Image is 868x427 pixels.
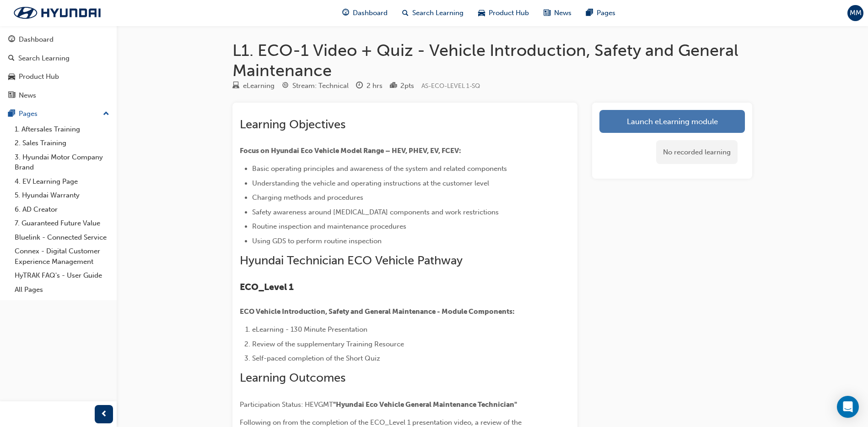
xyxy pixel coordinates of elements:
span: Learning Objectives [240,117,345,131]
div: Pages [19,109,38,119]
span: MM [850,8,862,18]
a: Dashboard [4,31,113,48]
a: 4. EV Learning Page [11,175,113,189]
span: search-icon [402,7,409,19]
span: News [554,8,571,18]
span: podium-icon [390,82,397,90]
span: pages-icon [586,7,593,19]
div: Open Intercom Messenger [837,396,859,418]
a: Launch eLearning module [599,110,745,133]
span: news-icon [8,92,15,100]
div: No recorded learning [656,140,738,164]
span: ECO_Level 1 [240,282,294,292]
span: guage-icon [342,7,349,19]
div: Stream [282,80,349,92]
span: pages-icon [8,110,15,118]
span: Focus on Hyundai Eco Vehicle Model Range – HEV, PHEV, EV, FCEV: [240,147,461,155]
a: Search Learning [4,50,113,67]
a: Product Hub [4,68,113,85]
a: guage-iconDashboard [335,4,395,22]
button: DashboardSearch LearningProduct HubNews [4,29,113,105]
span: target-icon [282,82,289,90]
span: Review of the supplementary Training Resource [252,340,404,348]
div: Duration [356,80,383,92]
a: 7. Guaranteed Future Value [11,216,113,230]
div: Type [232,80,275,92]
div: 2 hrs [367,81,383,91]
a: search-iconSearch Learning [395,4,471,22]
h1: L1. ECO-1 Video + Quiz - Vehicle Introduction, Safety and General Maintenance [232,40,752,80]
span: Basic operating principles and awareness of the system and related components [252,164,507,173]
span: guage-icon [8,36,15,44]
a: car-iconProduct Hub [471,4,536,22]
a: news-iconNews [536,4,579,22]
div: eLearning [243,81,275,91]
span: "Hyundai Eco Vehicle General Maintenance Technician" [333,400,517,409]
img: Trak [5,3,110,22]
a: pages-iconPages [579,4,623,22]
span: Understanding the vehicle and operating instructions at the customer level [252,179,489,187]
a: 1. Aftersales Training [11,122,113,137]
div: Stream: Technical [292,81,349,91]
button: Pages [4,105,113,122]
span: search-icon [8,55,15,63]
span: Using GDS to perform routine inspection [252,237,382,245]
span: car-icon [478,7,485,19]
span: Safety awareness around [MEDICAL_DATA] components and work restrictions [252,208,499,216]
div: Points [390,80,414,92]
span: up-icon [103,108,109,120]
span: Self-paced completion of the Short Quiz [252,354,380,362]
span: eLearning - 130 Minute Presentation [252,325,367,334]
span: Participation Status: HEVGMT [240,400,333,409]
a: 5. Hyundai Warranty [11,188,113,203]
span: Dashboard [353,8,388,18]
a: 6. AD Creator [11,203,113,217]
span: Hyundai Technician ECO Vehicle Pathway [240,253,463,268]
span: prev-icon [101,409,108,420]
span: clock-icon [356,82,363,90]
button: MM [847,5,863,21]
span: ECO Vehicle Introduction, Safety and General Maintenance - Module Components: [240,307,515,316]
span: news-icon [544,7,550,19]
span: learningResourceType_ELEARNING-icon [232,82,239,90]
span: Product Hub [489,8,529,18]
span: Learning resource code [421,82,480,90]
a: Connex - Digital Customer Experience Management [11,244,113,268]
div: Product Hub [19,71,59,82]
div: News [19,90,36,101]
div: Search Learning [18,53,70,64]
span: Search Learning [412,8,464,18]
a: 3. Hyundai Motor Company Brand [11,150,113,175]
a: Bluelink - Connected Service [11,230,113,245]
div: 2 pts [400,81,414,91]
a: All Pages [11,283,113,297]
a: HyTRAK FAQ's - User Guide [11,268,113,283]
span: Pages [597,8,615,18]
span: Charging methods and procedures [252,193,363,202]
span: Learning Outcomes [240,371,345,385]
a: News [4,87,113,104]
span: car-icon [8,73,15,81]
a: 2. Sales Training [11,136,113,150]
span: Routine inspection and maintenance procedures [252,222,406,230]
div: Dashboard [19,34,54,45]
